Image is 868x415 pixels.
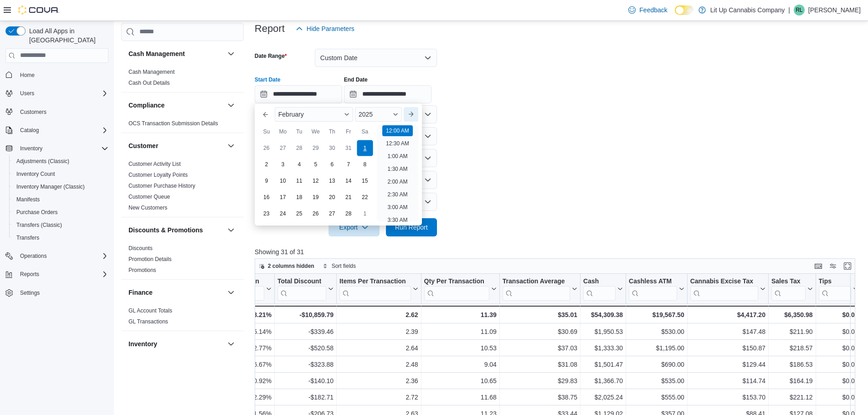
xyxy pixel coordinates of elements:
span: Purchase Orders [16,209,58,216]
div: Qty Per Transaction [424,277,489,300]
button: Hide Parameters [292,20,358,38]
div: Transaction Average [503,277,570,300]
div: Cash Management [121,67,244,92]
button: Transfers (Classic) [9,219,112,231]
a: Inventory Manager (Classic) [13,181,88,192]
span: Promotions [128,266,156,274]
a: Settings [16,287,43,298]
div: 11.68 [424,392,496,403]
button: Cash [583,277,623,300]
a: New Customers [128,205,167,211]
span: Run Report [395,223,428,232]
div: day-1 [358,206,372,221]
button: Open list of options [424,111,431,118]
a: Inventory Count [13,169,59,179]
div: day-18 [292,190,307,205]
div: day-9 [259,174,274,188]
div: $38.75 [503,392,577,403]
button: Reports [16,269,43,280]
div: -$140.10 [277,375,334,386]
p: Lit Up Cannabis Company [710,5,785,15]
div: day-13 [325,174,339,188]
div: day-20 [325,190,339,205]
a: Manifests [13,194,43,205]
div: $221.12 [771,392,813,403]
div: $37.03 [503,343,577,354]
p: | [788,5,790,15]
button: Enter fullscreen [842,261,853,272]
h3: Cash Management [128,49,185,58]
div: $129.44 [690,359,765,370]
button: Settings [2,286,112,299]
div: Transaction Average [503,277,570,286]
button: Discounts & Promotions [128,225,224,235]
div: Cashless ATM [629,277,677,286]
span: Inventory Manager (Classic) [13,181,108,192]
div: day-26 [259,141,274,155]
div: Cannabis Excise Tax [690,277,758,286]
div: day-5 [308,157,323,172]
a: Promotions [128,267,156,273]
button: Reports [2,268,112,281]
button: Total Discount [277,277,334,300]
div: 11.09 [424,326,496,337]
div: 10.53 [424,343,496,354]
div: Qty Per Transaction [424,277,489,286]
div: day-23 [259,206,274,221]
label: Start Date [255,76,281,83]
span: Inventory [20,145,42,152]
div: 45.14% [218,326,272,337]
span: Home [16,69,108,81]
span: OCS Transaction Submission Details [128,120,218,127]
input: Press the down key to open a popover containing a calendar. [344,85,431,103]
div: 2.48 [339,359,418,370]
h3: Compliance [128,101,164,110]
div: 11.39 [424,309,496,320]
a: Cash Out Details [128,80,170,86]
div: $4,417.20 [690,309,765,320]
div: Sales Tax [771,277,806,286]
div: 46.67% [218,359,272,370]
div: 43.21% [218,309,271,320]
div: $530.00 [629,326,684,337]
div: day-2 [259,157,274,172]
span: Customer Queue [128,193,170,200]
span: Promotion Details [128,256,172,263]
button: Inventory [226,338,236,349]
button: Purchase Orders [9,206,112,219]
div: $535.00 [629,375,684,386]
h3: Discounts & Promotions [128,225,203,235]
span: Feedback [639,5,667,15]
button: Inventory Count [9,168,112,180]
h3: Customer [128,141,158,150]
button: Manifests [9,193,112,206]
span: RL [796,5,802,15]
div: day-27 [276,141,290,155]
div: Cashless ATM [629,277,677,300]
div: Mo [276,124,290,139]
input: Press the down key to enter a popover containing a calendar. Press the escape key to close the po... [255,85,342,103]
span: Users [20,90,34,97]
button: Next month [404,107,418,122]
div: Tu [292,124,307,139]
span: Transfers (Classic) [16,221,62,229]
button: Custom Date [315,49,437,67]
span: GL Transactions [128,318,168,325]
button: Inventory Manager (Classic) [9,180,112,193]
div: $54,309.38 [583,309,623,320]
div: $35.01 [503,309,577,320]
div: day-27 [325,206,339,221]
div: day-10 [276,174,290,188]
div: $30.69 [503,326,577,337]
button: Discounts & Promotions [226,225,236,236]
button: Compliance [226,100,236,111]
div: $19,567.50 [629,309,684,320]
span: Operations [20,252,47,260]
button: Inventory [2,142,112,155]
div: 9.04 [424,359,496,370]
button: Transaction Average [503,277,577,300]
span: 2025 [359,111,373,118]
span: Customers [16,106,108,118]
span: Cash Out Details [128,79,170,87]
div: $0.00 [818,326,858,337]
